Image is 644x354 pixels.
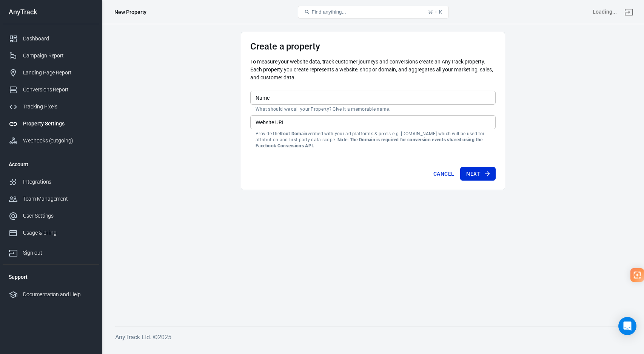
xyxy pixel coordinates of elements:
[3,9,99,15] div: AnyTrack
[256,106,490,112] p: What should we call your Property? Give it a memorable name.
[3,132,99,149] a: Webhooks (outgoing)
[280,131,307,136] strong: Root Domain
[23,291,93,298] div: Documentation and Help
[23,178,93,186] div: Integrations
[618,317,636,335] div: Open Intercom Messenger
[23,212,93,220] div: User Settings
[250,91,496,105] input: Your Website Name
[23,35,93,43] div: Dashboard
[3,64,99,81] a: Landing Page Report
[250,41,496,52] h3: Create a property
[23,120,93,128] div: Property Settings
[23,137,93,145] div: Webhooks (outgoing)
[3,155,99,173] li: Account
[3,30,99,47] a: Dashboard
[428,9,442,15] div: ⌘ + K
[3,224,99,241] a: Usage & billing
[312,9,346,15] span: Find anything...
[430,167,457,181] button: Cancel
[23,69,93,77] div: Landing Page Report
[3,207,99,224] a: User Settings
[23,195,93,203] div: Team Management
[250,58,496,82] p: To measure your website data, track customer journeys and conversions create an AnyTrack property...
[23,249,93,257] div: Sign out
[298,6,449,19] button: Find anything...⌘ + K
[3,268,99,286] li: Support
[256,131,490,149] p: Provide the verified with your ad platforms & pixels e.g. [DOMAIN_NAME] which will be used for at...
[115,332,631,342] h6: AnyTrack Ltd. © 2025
[3,81,99,98] a: Conversions Report
[593,8,617,16] div: Account id: <>
[3,47,99,64] a: Campaign Report
[256,137,482,148] strong: Note: The Domain is required for conversion events shared using the Facebook Conversions API.
[23,86,93,94] div: Conversions Report
[23,52,93,60] div: Campaign Report
[3,98,99,115] a: Tracking Pixels
[3,173,99,190] a: Integrations
[3,115,99,132] a: Property Settings
[620,3,638,21] a: Sign out
[250,115,496,129] input: example.com
[3,190,99,207] a: Team Management
[460,167,496,181] button: Next
[23,103,93,111] div: Tracking Pixels
[114,8,146,16] div: New Property
[3,241,99,261] a: Sign out
[23,229,93,237] div: Usage & billing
